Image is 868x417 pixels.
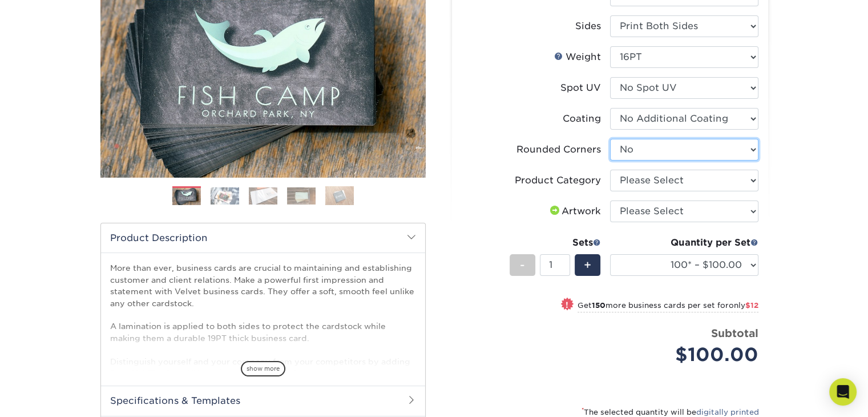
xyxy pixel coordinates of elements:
img: Business Cards 01 [172,182,201,211]
div: Rounded Corners [516,143,601,157]
div: Product Category [515,174,601,187]
strong: Subtotal [711,327,758,339]
img: Business Cards 04 [287,187,316,205]
div: Weight [554,50,601,64]
h2: Specifications & Templates [101,386,425,415]
div: $100.00 [619,341,758,368]
span: ! [566,299,568,311]
strong: 150 [592,301,605,310]
h2: Product Description [101,223,425,252]
a: digitally printed [696,408,759,416]
span: $12 [745,301,758,310]
img: Business Cards 05 [325,186,354,206]
span: - [520,256,525,274]
div: Coating [563,112,601,126]
span: show more [241,361,285,376]
div: Sets [510,236,601,250]
iframe: Google Customer Reviews [3,382,97,413]
div: Artwork [548,205,601,218]
small: The selected quantity will be [582,408,759,416]
img: Business Cards 03 [249,187,277,205]
div: Quantity per Set [610,236,758,250]
div: Spot UV [560,81,601,95]
img: Business Cards 02 [211,187,239,205]
div: Open Intercom Messenger [829,378,857,406]
span: only [729,301,758,310]
small: Get more business cards per set for [578,301,758,312]
div: Sides [575,19,601,33]
span: + [584,256,591,274]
